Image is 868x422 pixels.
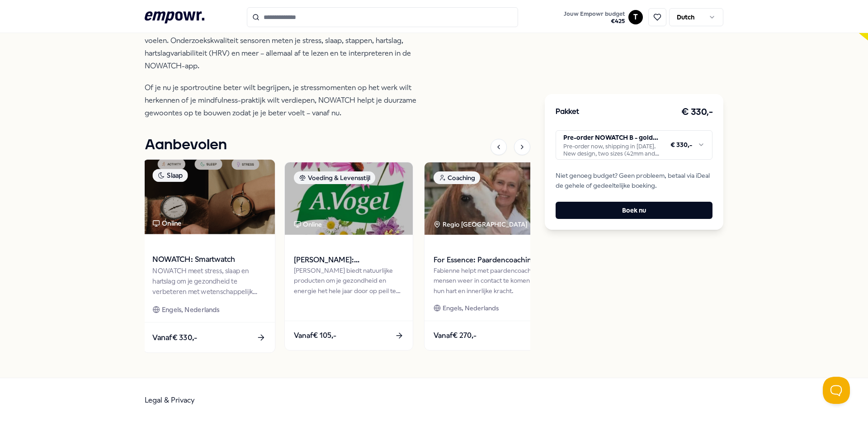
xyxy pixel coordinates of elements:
[145,9,439,72] p: NOWATCH is het analoge horloge en de gezondheidsmonitor die je écht wilt dragen. Het combineert w...
[443,303,499,313] span: Engels, Nederlands
[294,219,322,229] div: Online
[152,254,265,266] span: NOWATCH: Smartwatch
[560,8,628,27] a: Jouw Empowr budget€425
[294,254,404,266] span: [PERSON_NAME]: Supplementen
[564,18,625,25] span: € 425
[152,169,188,182] div: Slaap
[434,330,476,341] span: Vanaf € 270,-
[152,332,197,344] span: Vanaf € 330,-
[294,266,404,296] div: [PERSON_NAME] biedt natuurlijke producten om je gezondheid en energie het hele jaar door op peil ...
[425,162,552,235] img: package image
[562,9,627,27] button: Jouw Empowr budget€425
[424,162,553,350] a: package imageCoachingRegio [GEOGRAPHIC_DATA] For Essence: PaardencoachingFabienne helpt met paard...
[294,330,336,341] span: Vanaf € 105,-
[294,171,375,184] div: Voeding & Levensstijl
[564,10,625,18] span: Jouw Empowr budget
[145,134,227,156] h1: Aanbevolen
[285,162,413,235] img: package image
[556,171,712,191] span: Niet genoeg budget? Geen probleem, betaal via iDeal de gehele of gedeeltelijke boeking.
[145,396,195,404] a: Legal & Privacy
[823,377,850,404] iframe: Help Scout Beacon - Open
[162,304,220,315] span: Engels, Nederlands
[145,81,439,119] p: Of je nu je sportroutine beter wilt begrijpen, je stressmomenten op het werk wilt herkennen of je...
[152,266,265,297] div: NOWATCH meet stress, slaap en hartslag om je gezondheid te verbeteren met wetenschappelijk gevali...
[143,159,276,353] a: package imageSlaapOnlineNOWATCH: SmartwatchNOWATCH meet stress, slaap en hartslag om je gezondhei...
[434,254,543,266] span: For Essence: Paardencoaching
[284,162,413,350] a: package imageVoeding & LevensstijlOnline[PERSON_NAME]: Supplementen[PERSON_NAME] biedt natuurlijk...
[434,219,529,229] div: Regio [GEOGRAPHIC_DATA]
[556,106,579,118] h3: Pakket
[247,7,518,27] input: Search for products, categories or subcategories
[556,202,712,219] button: Boek nu
[681,105,713,119] h3: € 330,-
[434,266,543,296] div: Fabienne helpt met paardencoaching mensen weer in contact te komen met hun hart en innerlijke kra...
[434,171,480,184] div: Coaching
[143,160,275,234] img: package image
[628,10,643,24] button: T
[152,218,181,228] div: Online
